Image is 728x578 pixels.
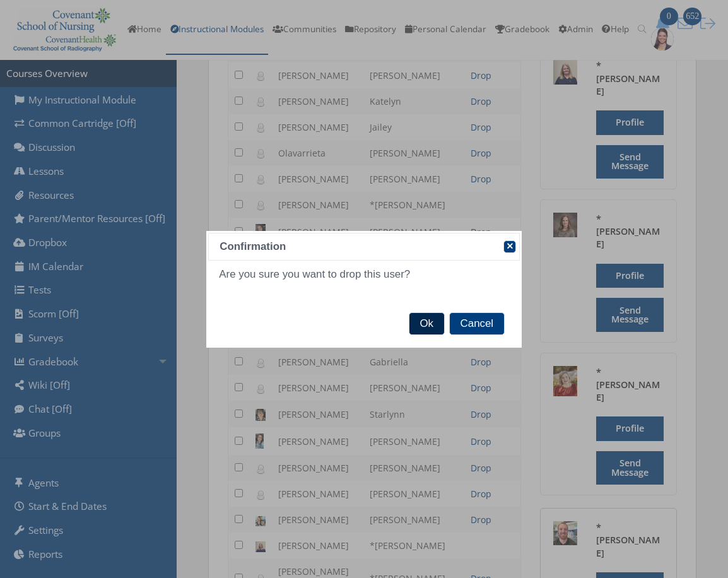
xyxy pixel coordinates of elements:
span: close [505,242,515,263]
span: Cancel [450,313,504,334]
div: Are you sure you want to drop this user? [208,261,519,298]
button: Ok [409,312,445,335]
button: Cancel [449,312,505,335]
button: close [503,240,516,253]
span: Ok [409,313,444,334]
span: Confirmation [220,239,479,254]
